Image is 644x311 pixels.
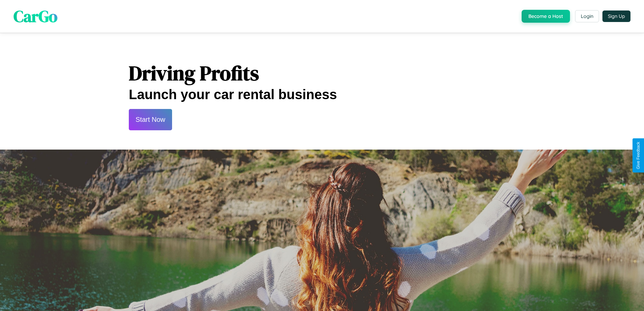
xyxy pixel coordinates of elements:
button: Become a Host [522,10,570,23]
div: Give Feedback [636,142,641,169]
button: Sign Up [602,10,630,22]
button: Start Now [129,109,172,130]
h1: Driving Profits [129,59,515,87]
span: CarGo [14,5,57,27]
h2: Launch your car rental business [129,87,515,102]
button: Login [575,10,599,22]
